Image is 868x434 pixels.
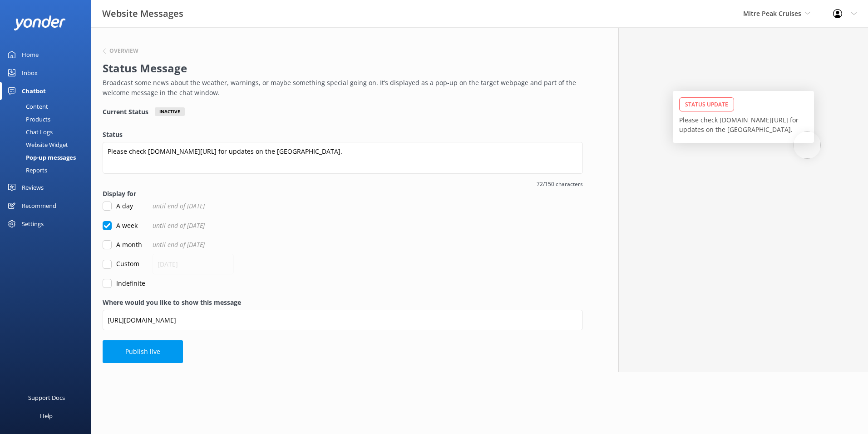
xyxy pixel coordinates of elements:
span: 72/150 characters [103,180,583,188]
label: Custom [103,259,139,269]
span: Mitre Peak Cruises [743,9,801,18]
div: Recommend [22,197,56,215]
a: Pop-up messages [5,151,91,164]
div: Reports [5,164,47,177]
div: Content [5,100,48,113]
label: Display for [103,189,583,199]
div: Products [5,113,50,126]
span: until end of [DATE] [153,201,205,211]
h6: Overview [109,48,138,54]
p: Broadcast some news about the weather, warnings, or maybe something special going on. It’s displa... [103,78,578,98]
h2: Status Message [103,60,578,77]
textarea: Please check [DOMAIN_NAME][URL] for updates on the [GEOGRAPHIC_DATA]. [103,142,583,174]
input: https://www.example.com/page [103,310,583,330]
label: A day [103,201,133,211]
a: Reports [5,164,91,177]
a: Chat Logs [5,126,91,138]
div: Website Widget [5,138,68,151]
label: Where would you like to show this message [103,298,583,308]
button: Publish live [103,340,183,363]
label: Indefinite [103,278,145,288]
h4: Current Status [103,107,148,116]
div: Home [22,45,39,64]
div: Support Docs [28,389,65,407]
label: A week [103,221,138,231]
label: Status [103,130,583,140]
h3: Website Messages [102,6,183,21]
span: until end of [DATE] [153,221,205,231]
a: Content [5,100,91,113]
div: Inactive [155,107,185,116]
div: Inbox [22,64,38,82]
img: yonder-white-logo.png [14,15,66,30]
div: Chat Logs [5,126,53,138]
p: Please check [DOMAIN_NAME][URL] for updates on the [GEOGRAPHIC_DATA]. [679,115,808,134]
input: dd/mm/yyyy [153,254,234,274]
div: Settings [22,215,44,233]
a: Products [5,113,91,126]
div: Help [40,407,53,425]
div: Status Update [679,97,734,111]
label: A month [103,240,142,250]
div: Pop-up messages [5,151,76,164]
button: Overview [103,48,138,54]
div: Reviews [22,178,44,197]
a: Website Widget [5,138,91,151]
div: Chatbot [22,82,46,100]
span: until end of [DATE] [153,240,205,250]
